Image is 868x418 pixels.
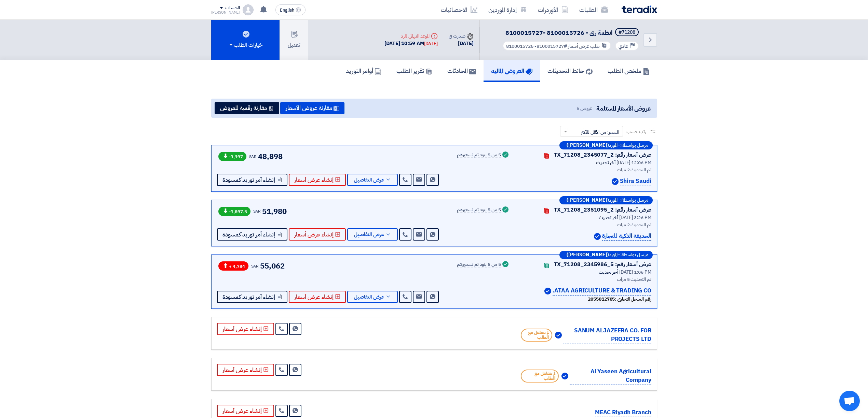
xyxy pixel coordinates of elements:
div: 5 من 5 بنود تم تسعيرهم [457,153,501,158]
div: 5 من 5 بنود تم تسعيرهم [457,262,501,268]
span: [DATE] 12:06 PM [616,159,651,166]
p: Al Yaseen Agricultural Company [570,367,651,385]
button: إنشاء عرض أسعار [217,323,274,335]
div: الحساب [225,5,240,11]
button: إنشاء عرض أسعار [217,405,274,417]
button: تعديل [280,20,308,60]
span: #8100015727- 8100015726 [506,43,567,50]
span: عرض التفاصيل [354,294,384,300]
p: ATAA AGRICULTURE & TRADING CO. [553,286,651,296]
button: إنشاء أمر توريد كمسودة [217,228,287,241]
span: عروض الأسعار المستلمة [596,104,651,113]
p: الحديقة الذكية للتجارة [602,232,651,241]
div: رقم السجل التجاري : [588,296,651,303]
img: Verified Account [594,233,601,240]
span: إنشاء أمر توريد كمسودة [222,177,275,183]
div: – [559,251,653,259]
button: مقارنة رقمية للعروض [215,102,279,114]
button: خيارات الطلب [211,20,280,60]
span: عرض التفاصيل [354,177,384,183]
span: مرسل بواسطة: [620,198,648,203]
button: إنشاء عرض أسعار [289,174,346,186]
a: الأوردرات [532,2,574,18]
div: – [559,141,653,149]
span: المورد [609,143,618,148]
a: حائط التحديثات [540,60,600,82]
span: -1,897.5 [218,207,250,216]
button: إنشاء عرض أسعار [289,228,346,241]
button: عرض التفاصيل [347,291,398,303]
span: لم يتفاعل مع الطلب [521,370,559,383]
div: #71208 [619,30,635,35]
span: 48,898 [258,151,282,162]
span: أخر تحديث [599,269,618,276]
h5: انظمة رى - 8100015726 -8100015727 [501,28,640,38]
h5: حائط التحديثات [547,67,593,75]
b: ([PERSON_NAME]) [567,143,609,148]
a: أوامر التوريد [338,60,389,82]
button: إنشاء عرض أسعار [289,291,346,303]
span: إنشاء عرض أسعار [294,232,334,237]
div: تم التحديث 2 مرات [518,166,651,173]
div: [PERSON_NAME] [211,11,240,14]
h5: المحادثات [447,67,476,75]
button: عرض التفاصيل [347,174,398,186]
h5: العروض الماليه [491,67,532,75]
span: [DATE] 1:06 PM [619,269,651,276]
a: Open chat [839,391,860,411]
span: المورد [609,253,618,257]
div: صدرت في [449,32,473,40]
h5: تقرير الطلب [396,67,432,75]
b: 2055012705 [588,296,615,303]
a: المحادثات [440,60,484,82]
img: Verified Account [555,332,562,338]
span: إنشاء عرض أسعار [294,177,334,183]
b: ([PERSON_NAME]) [567,253,609,257]
a: الاحصائيات [435,2,483,18]
a: الطلبات [574,2,613,18]
div: عرض أسعار رقم: TX_71208_2351095_2 [554,206,651,214]
h5: أوامر التوريد [346,67,381,75]
b: ([PERSON_NAME]) [567,198,609,203]
div: [DATE] 10:59 AM [384,40,438,47]
span: + 4,784 [218,261,248,271]
div: تم التحديث 5 مرات [518,276,651,283]
div: تم التحديث 2 مرات [518,221,651,228]
div: 5 من 5 بنود تم تسعيرهم [457,207,501,213]
div: عرض أسعار رقم: TX_71208_2345077_2 [554,151,651,159]
button: مقارنة عروض الأسعار [280,102,344,114]
a: إدارة الموردين [483,2,532,18]
button: إنشاء أمر توريد كمسودة [217,174,287,186]
button: إنشاء عرض أسعار [217,364,274,376]
div: [DATE] [424,40,438,47]
span: رتب حسب [626,128,646,135]
span: English [280,8,294,13]
span: السعر: من الأقل للأكثر [581,129,619,136]
span: SAR [253,208,261,214]
span: SAR [251,263,259,269]
span: المورد [609,198,618,203]
span: مرسل بواسطة: [620,253,648,257]
div: [DATE] [449,40,473,47]
a: تقرير الطلب [389,60,440,82]
span: إنشاء عرض أسعار [294,294,334,300]
button: English [275,4,306,15]
span: 51,980 [262,206,286,217]
span: SAR [249,154,257,160]
span: أخر تحديث [599,214,618,221]
h5: ملخص الطلب [608,67,650,75]
span: إنشاء أمر توريد كمسودة [222,294,275,300]
div: الموعد النهائي للرد [384,32,438,40]
p: SANUM ALJAZEERA CO. FOR PROJECTS LTD [563,326,651,344]
span: طلب عرض أسعار [568,43,600,50]
p: Shira Saudi [620,177,651,186]
a: العروض الماليه [484,60,540,82]
div: – [559,196,653,204]
span: عرض التفاصيل [354,232,384,237]
span: لم يتفاعل مع الطلب [521,329,553,342]
div: عرض أسعار رقم: TX_71208_2345986_5 [554,260,651,269]
span: أخر تحديث [596,159,615,166]
span: -3,197 [218,152,246,161]
button: عرض التفاصيل [347,228,398,241]
span: انظمة رى - 8100015726 -8100015727 [505,28,612,37]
